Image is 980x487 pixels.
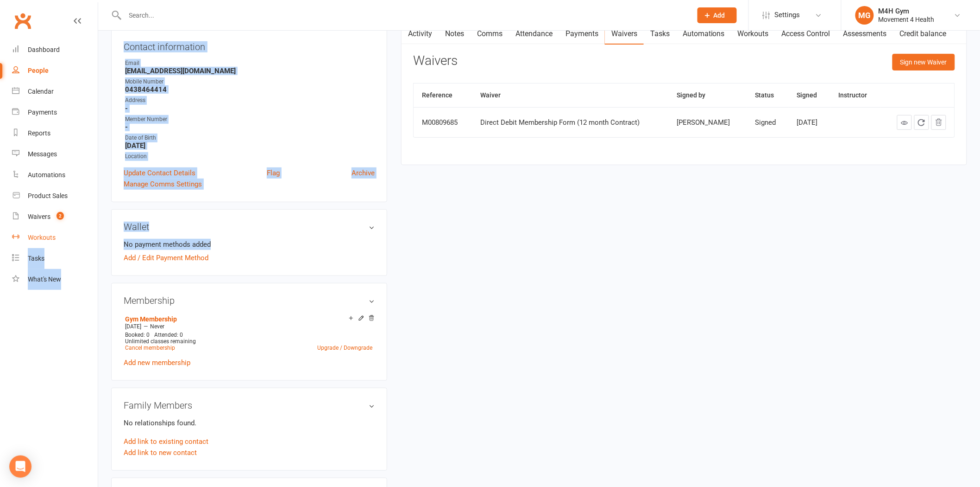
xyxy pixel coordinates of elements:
[893,23,953,45] a: Credit balance
[676,23,731,45] a: Automations
[124,239,375,250] li: No payment methods added
[125,115,375,124] div: Member Number
[28,255,44,262] div: Tasks
[12,227,98,248] a: Workouts
[402,23,439,45] a: Activity
[125,141,375,150] strong: [DATE]
[125,338,196,345] span: Unlimited classes remaining
[124,167,195,179] a: Update Contact Details
[125,332,150,338] span: Booked: 0
[125,96,375,105] div: Address
[837,23,893,45] a: Assessments
[879,7,935,15] div: M4H Gym
[439,23,471,45] a: Notes
[124,179,202,190] a: Manage Comms Settings
[28,46,60,53] div: Dashboard
[775,5,800,26] span: Settings
[12,81,98,102] a: Calendar
[28,192,68,199] div: Product Sales
[125,59,375,68] div: Email
[125,345,175,351] a: Cancel membership
[124,400,375,410] h3: Family Members
[755,119,780,127] div: Signed
[677,119,738,127] div: [PERSON_NAME]
[28,213,50,220] div: Waivers
[124,252,208,263] a: Add / Edit Payment Method
[422,119,464,127] div: M00809685
[789,83,830,107] th: Signed
[125,85,375,94] strong: 0438464414
[124,359,190,367] a: Add new membership
[317,345,372,351] a: Upgrade / Downgrade
[714,12,725,19] span: Add
[57,212,64,220] span: 2
[124,222,375,232] h3: Wallet
[124,447,197,458] a: Add link to new contact
[413,54,458,68] h3: Waivers
[12,165,98,186] a: Automations
[123,323,375,330] div: —
[28,67,49,74] div: People
[12,123,98,144] a: Reports
[125,77,375,86] div: Mobile Number
[28,171,65,179] div: Automations
[267,167,280,179] a: Flag
[879,15,935,24] div: Movement 4 Health
[11,9,34,32] a: Clubworx
[9,455,31,478] div: Open Intercom Messenger
[28,276,61,283] div: What's New
[125,134,375,142] div: Date of Birth
[12,248,98,269] a: Tasks
[747,83,788,107] th: Status
[559,23,605,45] a: Payments
[28,88,54,95] div: Calendar
[12,206,98,227] a: Waivers 2
[414,83,472,107] th: Reference
[125,123,375,131] strong: -
[509,23,559,45] a: Attendance
[797,119,822,127] div: [DATE]
[124,417,375,429] p: No relationships found.
[12,144,98,165] a: Messages
[28,150,57,158] div: Messages
[125,315,177,323] a: Gym Membership
[480,119,660,127] div: Direct Debit Membership Form (12 month Contract)
[124,295,375,306] h3: Membership
[124,38,375,52] h3: Contact information
[125,323,141,330] span: [DATE]
[644,23,676,45] a: Tasks
[124,436,208,447] a: Add link to existing contact
[28,129,50,137] div: Reports
[352,167,375,179] a: Archive
[12,269,98,290] a: What's New
[125,152,375,161] div: Location
[12,102,98,123] a: Payments
[12,60,98,81] a: People
[12,186,98,206] a: Product Sales
[668,83,747,107] th: Signed by
[697,7,737,23] button: Add
[472,83,668,107] th: Waiver
[605,23,644,45] a: Waivers
[122,9,685,22] input: Search...
[28,109,57,116] div: Payments
[125,67,375,75] strong: [EMAIL_ADDRESS][DOMAIN_NAME]
[775,23,837,45] a: Access Control
[28,234,56,241] div: Workouts
[154,332,183,338] span: Attended: 0
[731,23,775,45] a: Workouts
[855,6,874,25] div: MG
[471,23,509,45] a: Comms
[12,39,98,60] a: Dashboard
[892,54,955,70] button: Sign new Waiver
[830,83,881,107] th: Instructor
[125,104,375,113] strong: -
[150,323,164,330] span: Never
